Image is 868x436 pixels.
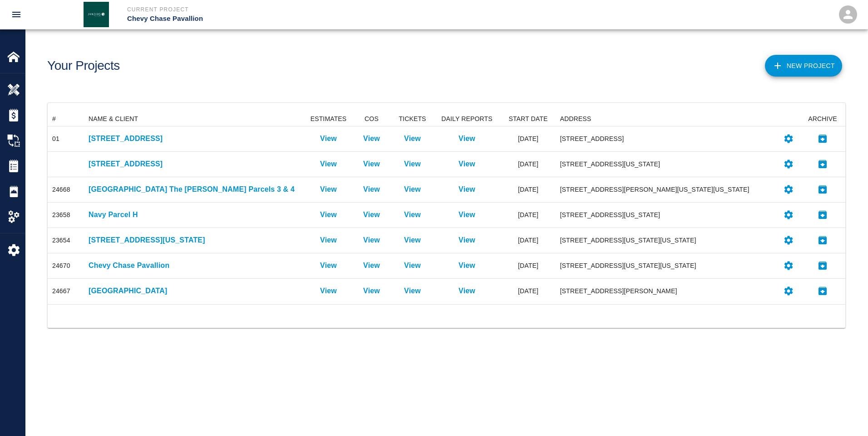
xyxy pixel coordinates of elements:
[89,260,301,271] a: Chevy Chase Pavallion
[52,185,70,194] div: 24668
[823,392,868,436] iframe: Chat Widget
[560,261,773,270] div: [STREET_ADDRESS][US_STATE][US_STATE]
[459,209,475,220] a: View
[48,111,84,126] div: #
[459,286,475,296] p: View
[560,210,773,219] div: [STREET_ADDRESS][US_STATE]
[363,209,380,220] a: View
[399,111,426,126] div: TICKETS
[779,155,798,173] button: Settings
[459,235,475,246] a: View
[89,235,301,246] a: [STREET_ADDRESS][US_STATE]
[84,111,306,126] div: NAME & CLIENT
[351,111,392,126] div: COS
[363,286,380,296] p: View
[89,184,301,195] a: [GEOGRAPHIC_DATA] The [PERSON_NAME] Parcels 3 & 4
[459,133,475,144] p: View
[441,111,492,126] div: DAILY REPORTS
[320,159,337,170] a: View
[365,111,379,126] div: COS
[779,206,798,224] button: Settings
[779,180,798,199] button: Settings
[560,185,773,194] div: [STREET_ADDRESS][PERSON_NAME][US_STATE][US_STATE]
[89,111,138,126] div: NAME & CLIENT
[89,133,301,144] a: [STREET_ADDRESS]
[459,184,475,195] a: View
[560,286,773,296] div: [STREET_ADDRESS][PERSON_NAME]
[89,159,301,170] p: [STREET_ADDRESS]
[52,261,70,270] div: 24670
[800,111,845,126] div: ARCHIVE
[404,260,421,271] a: View
[404,286,421,296] a: View
[404,235,421,246] a: View
[501,253,556,279] div: [DATE]
[433,111,501,126] div: DAILY REPORTS
[765,55,842,77] button: New Project
[127,5,483,14] p: Current Project
[501,279,556,304] div: [DATE]
[501,152,556,177] div: [DATE]
[404,184,421,195] a: View
[808,111,837,126] div: ARCHIVE
[556,111,778,126] div: ADDRESS
[404,159,421,170] a: View
[363,159,380,170] a: View
[459,260,475,271] a: View
[320,184,337,195] a: View
[52,210,70,219] div: 23658
[560,236,773,245] div: [STREET_ADDRESS][US_STATE][US_STATE]
[560,134,773,143] div: [STREET_ADDRESS]
[306,111,351,126] div: ESTIMATES
[47,58,120,73] h1: Your Projects
[311,111,347,126] div: ESTIMATES
[501,177,556,203] div: [DATE]
[363,260,380,271] a: View
[392,111,433,126] div: TICKETS
[52,286,70,296] div: 24667
[501,228,556,253] div: [DATE]
[52,134,59,143] div: 01
[5,4,27,25] button: open drawer
[404,209,421,220] a: View
[501,126,556,152] div: [DATE]
[320,286,337,296] a: View
[404,133,421,144] p: View
[363,184,380,195] a: View
[779,282,798,300] button: Settings
[560,160,773,169] div: [STREET_ADDRESS][US_STATE]
[320,133,337,144] a: View
[84,2,109,27] img: Janeiro Inc
[320,260,337,271] a: View
[89,286,301,296] a: [GEOGRAPHIC_DATA]
[320,235,337,246] a: View
[363,133,380,144] p: View
[779,130,798,148] button: Settings
[320,209,337,220] a: View
[459,159,475,170] a: View
[363,235,380,246] a: View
